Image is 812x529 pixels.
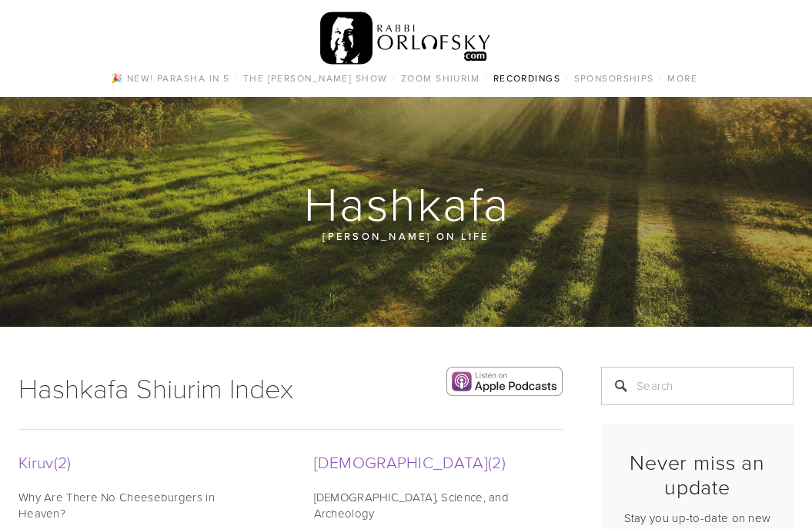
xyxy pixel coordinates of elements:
[570,68,659,88] a: Sponsorships
[614,450,780,500] h2: Never miss an update
[239,68,393,88] a: The [PERSON_NAME] Show
[54,451,72,473] span: 2
[234,72,238,85] span: /
[489,68,565,88] a: Recordings
[106,68,234,88] a: 🎉 NEW! Parasha in 5
[392,72,396,85] span: /
[396,68,484,88] a: Zoom Shiurim
[320,8,492,68] img: RabbiOrlofsky.com
[565,72,569,85] span: /
[663,68,702,88] a: More
[484,72,488,85] span: /
[659,72,663,85] span: /
[601,367,794,405] input: Search
[488,451,506,473] span: 2
[96,228,717,245] p: [PERSON_NAME] on Life
[18,489,264,521] a: Why Are There No Cheeseburgers in Heaven?
[314,451,563,473] a: [DEMOGRAPHIC_DATA]2
[18,178,795,228] h1: Hashkafa
[314,489,560,521] a: [DEMOGRAPHIC_DATA], Science, and Archeology
[18,451,268,473] a: Kiruv2
[18,367,325,408] h1: Hashkafa Shiurim Index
